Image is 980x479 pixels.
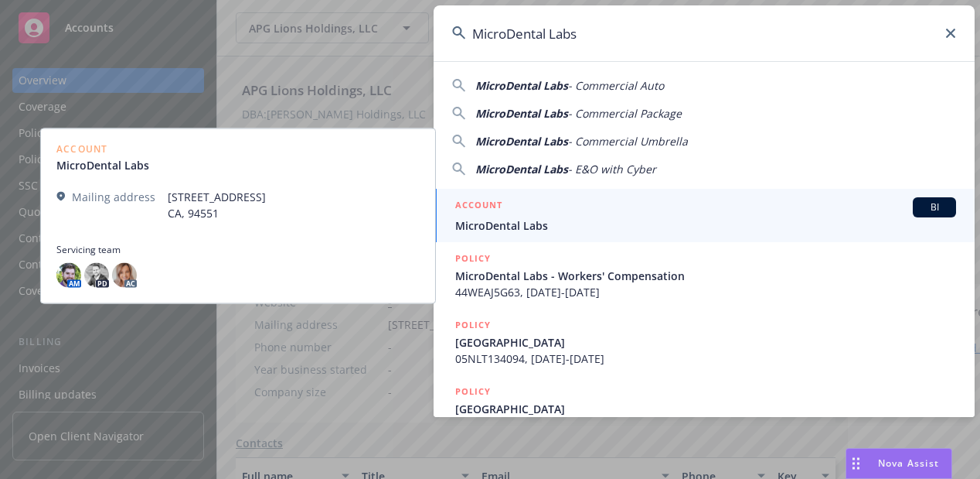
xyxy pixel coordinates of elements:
input: Search... [434,5,975,61]
h5: POLICY [455,317,491,333]
span: [GEOGRAPHIC_DATA] [455,401,956,417]
a: ACCOUNTBIMicroDental Labs [434,189,975,242]
h5: POLICY [455,251,491,266]
button: Nova Assist [846,448,952,479]
a: POLICY[GEOGRAPHIC_DATA]05NLT134094, [DATE]-[DATE] [434,309,975,375]
span: - Commercial Package [568,106,682,121]
span: MicroDental Labs [455,217,956,234]
span: Nova Assist [878,457,939,470]
span: 44WEAJ5G63, [DATE]-[DATE] [455,284,956,300]
span: - Commercial Auto [568,78,664,93]
span: MicroDental Labs - Workers' Compensation [455,268,956,284]
h5: ACCOUNT [455,197,502,216]
h5: POLICY [455,384,491,399]
span: [GEOGRAPHIC_DATA] [455,334,956,351]
span: - Commercial Umbrella [568,134,688,149]
span: BI [919,200,950,214]
span: MicroDental Labs [475,106,568,121]
span: 05NLT134094, [DATE]-[DATE] [455,351,956,367]
span: MicroDental Labs [475,78,568,93]
a: POLICYMicroDental Labs - Workers' Compensation44WEAJ5G63, [DATE]-[DATE] [434,242,975,309]
span: MicroDental Labs [475,134,568,149]
span: MicroDental Labs [475,162,568,176]
a: POLICY[GEOGRAPHIC_DATA] [434,375,975,442]
div: Drag to move [846,449,866,478]
span: - E&O with Cyber [568,162,656,176]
